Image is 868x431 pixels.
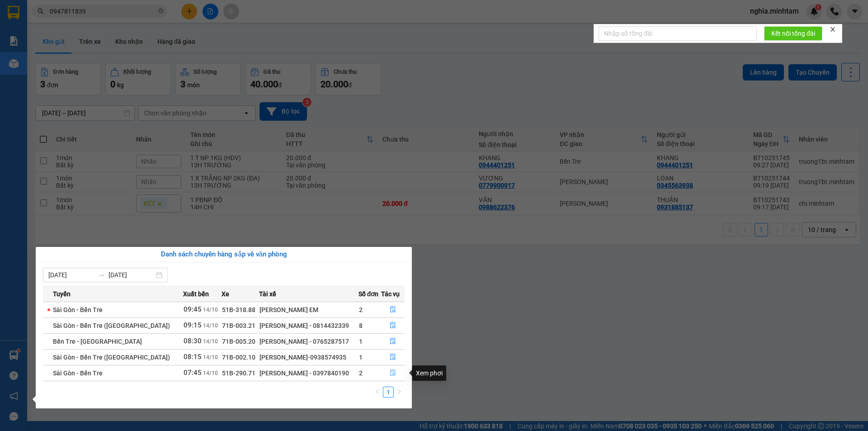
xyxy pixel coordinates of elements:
[222,289,229,299] span: Xe
[382,350,405,365] button: file-done
[53,338,142,345] span: Bến Tre - [GEOGRAPHIC_DATA]
[259,321,358,331] div: [PERSON_NAME] - 0814432339
[372,387,383,398] button: left
[830,26,836,33] span: close
[184,305,202,313] span: 09:45
[203,307,218,313] span: 14/10
[259,289,276,299] span: Tài xế
[184,321,202,329] span: 09:15
[394,387,405,398] button: right
[382,318,405,333] button: file-done
[382,303,405,317] button: file-done
[48,270,94,280] input: Từ ngày
[372,387,383,398] li: Previous Page
[771,28,815,38] span: Kết nối tổng đài
[53,289,71,299] span: Tuyến
[183,289,209,299] span: Xuất bến
[259,336,358,346] div: [PERSON_NAME] - 0765287517
[222,354,255,361] span: 71B-002.10
[184,353,202,361] span: 08:15
[394,387,405,398] li: Next Page
[203,338,218,345] span: 14/10
[184,369,202,377] span: 07:45
[222,369,255,377] span: 51B-290.71
[53,369,103,377] span: Sài Gòn - Bến Tre
[53,322,170,329] span: Sài Gòn - Bến Tre ([GEOGRAPHIC_DATA])
[108,270,154,280] input: Đến ngày
[375,389,380,394] span: left
[359,338,363,345] span: 1
[203,354,218,360] span: 14/10
[98,271,105,279] span: swap-right
[359,306,363,313] span: 2
[383,387,394,398] li: 1
[53,354,170,361] span: Sài Gòn - Bến Tre ([GEOGRAPHIC_DATA])
[390,322,396,329] span: file-done
[184,337,202,345] span: 08:30
[764,26,822,41] button: Kết nối tổng đài
[390,338,396,345] span: file-done
[43,249,405,260] div: Danh sách chuyến hàng sắp về văn phòng
[390,354,396,361] span: file-done
[599,26,757,41] input: Nhập số tổng đài
[203,322,218,329] span: 14/10
[359,289,379,299] span: Số đơn
[222,338,255,345] span: 71B-005.20
[383,387,393,397] a: 1
[53,306,103,313] span: Sài Gòn - Bến Tre
[382,366,405,380] button: file-done
[412,365,446,381] div: Xem phơi
[359,354,363,361] span: 1
[259,368,358,378] div: [PERSON_NAME] - 0397840190
[359,322,363,329] span: 8
[396,389,402,394] span: right
[390,306,396,313] span: file-done
[359,369,363,377] span: 2
[381,289,400,299] span: Tác vụ
[222,306,255,313] span: 51B-318.88
[382,334,405,349] button: file-done
[390,369,396,377] span: file-done
[259,352,358,362] div: [PERSON_NAME]-0938574935
[222,322,255,329] span: 71B-003.21
[98,271,105,279] span: to
[259,305,358,315] div: [PERSON_NAME] EM
[203,370,218,376] span: 14/10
